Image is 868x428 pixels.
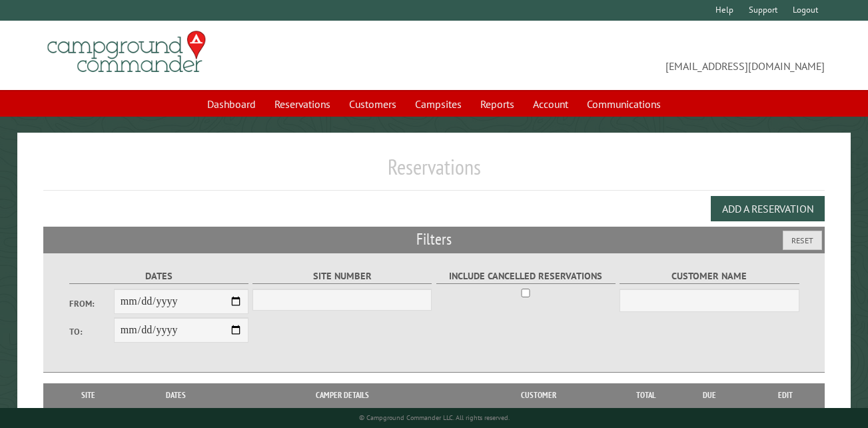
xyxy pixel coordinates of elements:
[226,383,458,407] th: Camper Details
[43,227,825,252] h2: Filters
[579,91,669,117] a: Communications
[620,269,799,284] label: Customer Name
[746,383,825,407] th: Edit
[359,413,510,422] small: © Campground Commander LLC. All rights reserved.
[43,154,825,191] h1: Reservations
[436,269,616,284] label: Include Cancelled Reservations
[341,91,404,117] a: Customers
[673,383,746,407] th: Due
[43,26,210,78] img: Campground Commander
[620,383,673,407] th: Total
[126,383,226,407] th: Dates
[69,297,114,310] label: From:
[472,91,522,117] a: Reports
[199,91,264,117] a: Dashboard
[407,91,470,117] a: Campsites
[266,91,338,117] a: Reservations
[50,383,126,407] th: Site
[458,383,620,407] th: Customer
[783,231,822,250] button: Reset
[252,269,432,284] label: Site Number
[525,91,576,117] a: Account
[434,37,825,74] span: [EMAIL_ADDRESS][DOMAIN_NAME]
[69,269,248,284] label: Dates
[69,325,114,338] label: To:
[711,196,825,221] button: Add a Reservation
